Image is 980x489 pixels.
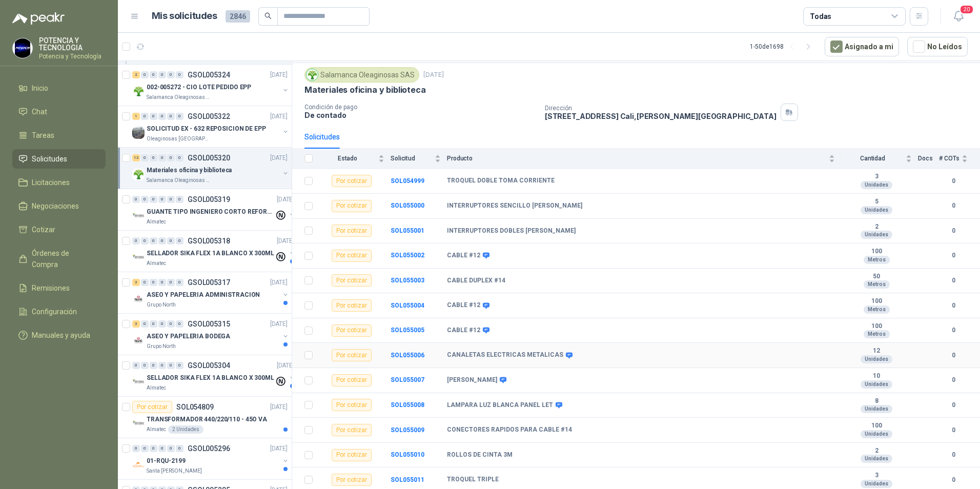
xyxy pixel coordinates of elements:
p: Materiales oficina y biblioteca [304,85,425,95]
a: SOL055008 [391,401,424,409]
span: 2846 [226,10,250,23]
div: 0 [141,279,149,286]
div: 0 [158,362,166,369]
a: Tareas [12,126,106,145]
div: 0 [176,279,183,286]
a: SOL055000 [391,202,424,209]
img: Company Logo [13,38,32,58]
div: Unidades [861,206,892,214]
div: 0 [141,362,149,369]
a: Chat [12,102,106,121]
div: 0 [176,237,183,244]
b: 2 [841,223,912,231]
b: INTERRUPTORES SENCILLO [PERSON_NAME] [447,202,582,210]
p: POTENCIA Y TECNOLOGIA [39,37,106,51]
div: 0 [150,154,157,161]
div: Metros [864,256,890,264]
a: SOL055005 [391,327,424,334]
img: Company Logo [132,459,145,471]
a: Cotizar [12,220,106,239]
div: Unidades [861,480,892,488]
a: 0 0 0 0 0 0 GSOL005296[DATE] Company Logo01-RQU-2199Santa [PERSON_NAME] [132,442,290,475]
div: 2 Unidades [168,425,203,434]
th: Cantidad [841,149,918,169]
div: 0 [132,362,140,369]
img: Company Logo [132,376,145,388]
b: 0 [939,475,968,485]
div: 0 [150,196,157,203]
span: Remisiones [32,282,70,294]
img: Company Logo [132,417,145,430]
p: GSOL005318 [188,237,230,244]
button: 20 [949,7,968,26]
div: 0 [158,237,166,244]
p: GSOL005296 [188,445,230,452]
span: Configuración [32,306,77,317]
h1: Mis solicitudes [152,9,217,24]
p: [DATE] [270,70,288,80]
span: Órdenes de Compra [32,248,96,270]
div: 0 [176,154,183,161]
b: 0 [939,176,968,186]
div: 0 [167,445,175,452]
p: Materiales oficina y biblioteca [147,166,232,175]
b: 0 [939,375,968,385]
div: Por cotizar [332,424,372,436]
div: Por cotizar [332,175,372,187]
div: Solicitudes [304,131,340,142]
div: 1 [132,113,140,120]
div: 0 [167,237,175,244]
span: 20 [959,5,974,14]
div: 0 [141,320,149,328]
p: Potencia y Tecnología [39,53,106,59]
div: Por cotizar [332,474,372,486]
div: Por cotizar [332,374,372,386]
a: SOL055003 [391,277,424,284]
b: 8 [841,397,912,405]
div: 0 [167,71,175,78]
b: CABLE DUPLEX #14 [447,277,505,285]
a: 2 0 0 0 0 0 GSOL005324[DATE] Company Logo002-005272 - CIO LOTE PEDIDO EPPSalamanca Oleaginosas SAS [132,69,290,101]
b: ROLLOS DE CINTA 3M [447,451,513,459]
b: 0 [939,325,968,335]
div: 0 [132,445,140,452]
div: Metros [864,280,890,289]
div: 0 [141,113,149,120]
th: Docs [918,149,939,169]
p: Salamanca Oleaginosas SAS [147,93,211,101]
a: 3 0 0 0 0 0 GSOL005317[DATE] Company LogoASEO Y PAPELERIA ADMINISTRACIONGrupo North [132,276,290,309]
span: Solicitud [391,155,433,162]
div: Unidades [861,380,892,389]
button: No Leídos [907,37,968,56]
div: Por cotizar [132,401,172,413]
div: 3 [132,320,140,328]
img: Company Logo [132,334,145,347]
a: Licitaciones [12,173,106,192]
b: SOL055002 [391,252,424,259]
div: 0 [132,196,140,203]
div: 0 [141,196,149,203]
button: Asignado a mi [825,37,899,56]
a: 0 0 0 0 0 0 GSOL005318[DATE] Company LogoSELLADOR SIKA FLEX 1A BLANCO X 300MLAlmatec [132,235,296,268]
b: SOL055010 [391,451,424,458]
img: Company Logo [132,210,145,222]
span: Inicio [32,83,48,94]
img: Company Logo [307,69,318,80]
a: SOL055009 [391,426,424,434]
div: 3 [132,279,140,286]
div: Metros [864,330,890,338]
p: Almatec [147,384,166,392]
div: 0 [158,279,166,286]
p: GSOL005304 [188,362,230,369]
b: 0 [939,301,968,311]
p: GSOL005319 [188,196,230,203]
p: Oleaginosas [GEOGRAPHIC_DATA][PERSON_NAME] [147,135,211,143]
div: Unidades [861,405,892,413]
div: 0 [141,237,149,244]
b: 12 [841,347,912,355]
span: Estado [319,155,376,162]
